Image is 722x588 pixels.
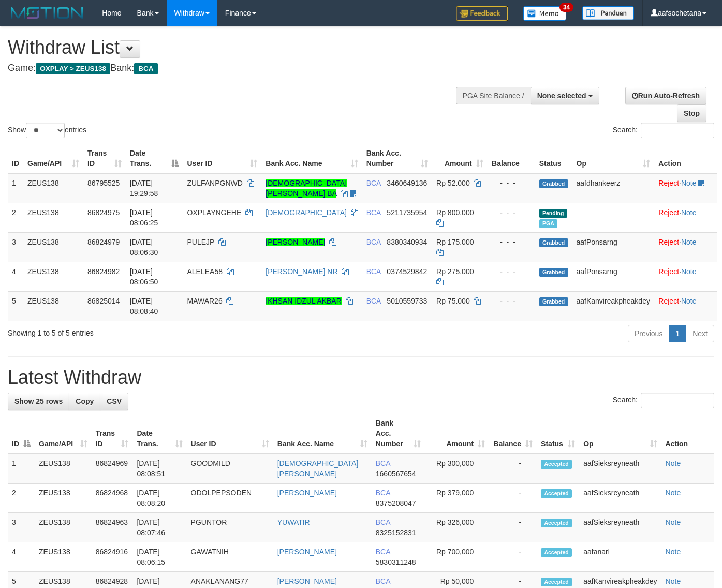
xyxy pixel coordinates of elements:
label: Search: [613,393,714,408]
td: ZEUS138 [35,542,92,572]
h1: Latest Withdraw [8,367,714,388]
img: Feedback.jpg [456,6,508,21]
span: BCA [376,548,390,556]
a: Note [681,179,697,187]
a: [PERSON_NAME] [277,489,337,497]
span: Accepted [541,578,572,586]
span: 34 [559,3,573,12]
span: 86825014 [87,297,120,305]
th: User ID: activate to sort column ascending [187,414,273,454]
td: aafPonsarng [572,262,655,291]
h4: Game: Bank: [8,63,471,73]
a: [PERSON_NAME] [266,238,325,246]
a: IKHSAN IDZUL AKBAR [266,297,342,305]
a: [PERSON_NAME] [277,548,337,556]
span: Grabbed [539,297,568,306]
td: Rp 379,000 [425,484,490,513]
td: [DATE] 08:07:46 [132,513,186,542]
span: Show 25 rows [14,397,63,405]
th: Trans ID: activate to sort column ascending [92,414,133,454]
span: Copy 0374529842 to clipboard [387,267,427,276]
td: 86824963 [92,513,133,542]
span: Accepted [541,489,572,498]
td: 86824969 [92,454,133,484]
td: aafKanvireakpheakdey [572,291,655,321]
td: [DATE] 08:06:15 [132,542,186,572]
span: 86824979 [87,238,120,246]
span: CSV [107,397,122,405]
span: BCA [366,208,381,217]
td: 4 [8,542,35,572]
span: BCA [366,179,381,187]
th: Bank Acc. Number: activate to sort column ascending [372,414,425,454]
a: Note [666,518,681,526]
td: GAWATNIH [187,542,273,572]
span: 86795525 [87,179,120,187]
td: ZEUS138 [23,173,83,203]
span: BCA [366,267,381,276]
th: Date Trans.: activate to sort column descending [126,144,183,173]
td: 3 [8,232,23,262]
span: [DATE] 08:06:30 [130,238,158,257]
span: [DATE] 08:06:25 [130,208,158,227]
span: Grabbed [539,238,568,247]
a: [DEMOGRAPHIC_DATA] [266,208,347,217]
span: Copy 8325152831 to clipboard [376,529,416,537]
a: Reject [658,238,679,246]
td: · [654,203,717,232]
a: Stop [677,104,706,122]
td: 86824916 [92,542,133,572]
a: [DEMOGRAPHIC_DATA][PERSON_NAME] [277,459,359,478]
th: Balance [488,144,535,173]
th: Bank Acc. Number: activate to sort column ascending [362,144,432,173]
td: aafPonsarng [572,232,655,262]
td: 2 [8,203,23,232]
div: - - - [492,207,531,218]
td: 4 [8,262,23,291]
span: BCA [376,459,390,468]
a: Reject [658,297,679,305]
td: 2 [8,484,35,513]
th: Game/API: activate to sort column ascending [23,144,83,173]
td: aafSieksreyneath [579,454,661,484]
div: - - - [492,266,531,277]
span: ALELEA58 [187,267,223,276]
span: 86824982 [87,267,120,276]
a: Copy [69,393,100,410]
a: Note [666,577,681,585]
span: Accepted [541,519,572,527]
td: 3 [8,513,35,542]
h1: Withdraw List [8,37,471,58]
td: - [489,542,537,572]
th: Amount: activate to sort column ascending [432,144,488,173]
span: Copy 5830311248 to clipboard [376,558,416,566]
th: Game/API: activate to sort column ascending [35,414,92,454]
th: Amount: activate to sort column ascending [425,414,490,454]
th: ID: activate to sort column descending [8,414,35,454]
input: Search: [641,393,714,408]
th: Trans ID: activate to sort column ascending [83,144,126,173]
td: GOODMILD [187,454,273,484]
a: Note [666,489,681,497]
td: · [654,232,717,262]
div: - - - [492,178,531,188]
th: Bank Acc. Name: activate to sort column ascending [273,414,372,454]
div: Showing 1 to 5 of 5 entries [8,324,293,338]
span: [DATE] 19:29:58 [130,179,158,198]
a: CSV [100,393,128,410]
span: Copy 1660567654 to clipboard [376,470,416,478]
span: OXPLAY > ZEUS138 [36,63,110,74]
a: [DEMOGRAPHIC_DATA][PERSON_NAME] BA [266,179,347,198]
td: aafdhankeerz [572,173,655,203]
td: PGUNTOR [187,513,273,542]
a: Reject [658,267,679,276]
span: BCA [376,518,390,526]
span: Rp 275.000 [436,267,474,276]
a: Note [681,267,697,276]
a: [PERSON_NAME] NR [266,267,337,276]
a: Note [666,548,681,556]
span: Accepted [541,548,572,557]
span: Copy 8380340934 to clipboard [387,238,427,246]
th: ID [8,144,23,173]
span: Copy 8375208047 to clipboard [376,499,416,507]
